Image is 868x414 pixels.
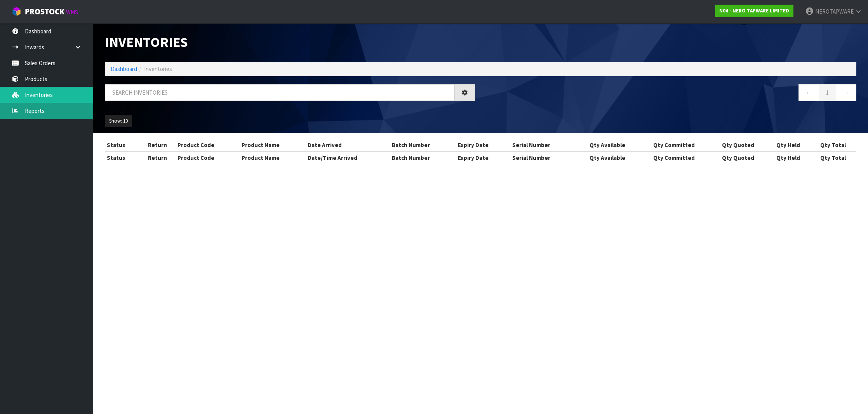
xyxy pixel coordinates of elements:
[176,139,240,151] th: Product Code
[105,151,140,164] th: Status
[306,151,390,164] th: Date/Time Arrived
[456,151,510,164] th: Expiry Date
[390,151,456,164] th: Batch Number
[12,7,21,16] img: cube-alt.png
[306,139,390,151] th: Date Arrived
[819,84,836,101] a: 1
[638,139,710,151] th: Qty Committed
[390,139,456,151] th: Batch Number
[111,65,137,73] a: Dashboard
[140,139,176,151] th: Return
[810,151,856,164] th: Qty Total
[66,9,78,16] small: WMS
[798,84,819,101] a: ←
[25,7,64,17] span: ProStock
[767,151,810,164] th: Qty Held
[105,84,455,101] input: Search inventories
[710,139,767,151] th: Qty Quoted
[240,151,306,164] th: Product Name
[487,84,857,103] nav: Page navigation
[105,35,475,50] h1: Inventories
[810,139,856,151] th: Qty Total
[836,84,856,101] a: →
[140,151,176,164] th: Return
[576,139,638,151] th: Qty Available
[456,139,510,151] th: Expiry Date
[510,151,576,164] th: Serial Number
[176,151,240,164] th: Product Code
[510,139,576,151] th: Serial Number
[638,151,710,164] th: Qty Committed
[105,139,140,151] th: Status
[144,65,172,73] span: Inventories
[710,151,767,164] th: Qty Quoted
[576,151,638,164] th: Qty Available
[240,139,306,151] th: Product Name
[767,139,810,151] th: Qty Held
[719,7,789,14] strong: N04 - NERO TAPWARE LIMITED
[815,8,854,15] span: NEROTAPWARE
[105,115,132,127] button: Show: 10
